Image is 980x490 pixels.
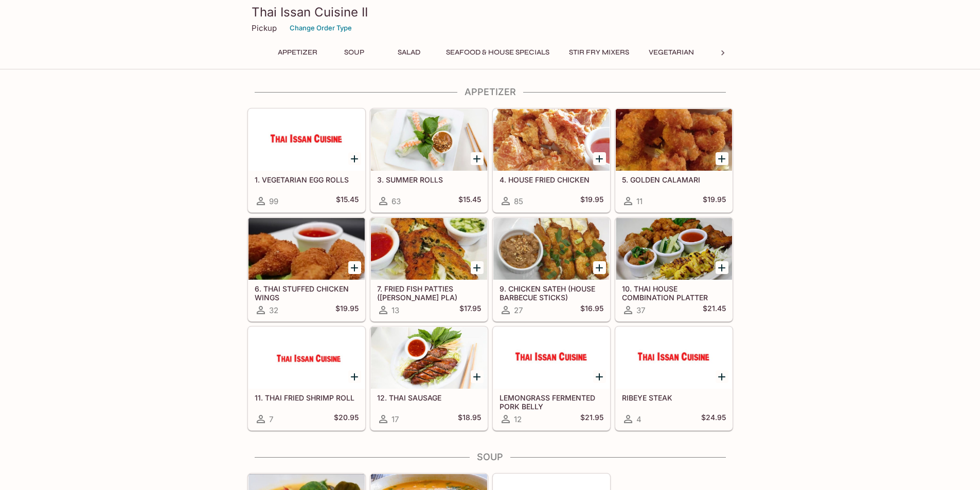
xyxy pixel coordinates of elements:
span: 27 [514,305,523,315]
h5: 6. THAI STUFFED CHICKEN WINGS [255,284,359,301]
div: 12. THAI SAUSAGE [371,327,487,389]
button: Noodles [708,45,754,60]
div: 11. THAI FRIED SHRIMP ROLL [248,327,365,389]
h5: 5. GOLDEN CALAMARI [622,175,726,184]
span: 13 [391,305,399,315]
span: 12 [514,414,522,424]
a: 12. THAI SAUSAGE17$18.95 [370,326,488,430]
button: Add 11. THAI FRIED SHRIMP ROLL [348,370,361,383]
div: RIBEYE STEAK [616,327,732,389]
button: Change Order Type [285,20,357,36]
h4: Appetizer [247,86,733,98]
h5: $16.95 [580,304,603,316]
h5: $19.95 [580,195,603,207]
a: 11. THAI FRIED SHRIMP ROLL7$20.95 [248,326,365,430]
h5: $19.95 [703,195,726,207]
button: Add 12. THAI SAUSAGE [471,370,484,383]
button: Add 5. GOLDEN CALAMARI [716,152,728,165]
h5: 3. SUMMER ROLLS [377,175,481,184]
h5: RIBEYE STEAK [622,393,726,402]
button: Add 6. THAI STUFFED CHICKEN WINGS [348,261,361,274]
span: 17 [391,414,399,424]
span: 7 [269,414,273,424]
p: Pickup [252,23,277,33]
a: 9. CHICKEN SATEH (HOUSE BARBECUE STICKS)27$16.95 [493,217,610,321]
a: 5. GOLDEN CALAMARI11$19.95 [615,108,733,212]
button: Add 4. HOUSE FRIED CHICKEN [593,152,606,165]
a: 4. HOUSE FRIED CHICKEN85$19.95 [493,108,610,212]
div: 3. SUMMER ROLLS [371,109,487,171]
a: LEMONGRASS FERMENTED PORK BELLY12$21.95 [493,326,610,430]
span: 32 [269,305,278,315]
span: 63 [391,196,401,206]
h5: 9. CHICKEN SATEH (HOUSE BARBECUE STICKS) [500,284,603,301]
h5: 11. THAI FRIED SHRIMP ROLL [255,393,359,402]
span: 99 [269,196,278,206]
button: Soup [331,45,378,60]
div: 9. CHICKEN SATEH (HOUSE BARBECUE STICKS) [493,218,610,280]
h5: $20.95 [334,413,359,425]
h5: 4. HOUSE FRIED CHICKEN [500,175,603,184]
a: 3. SUMMER ROLLS63$15.45 [370,108,488,212]
div: 7. FRIED FISH PATTIES (TOD MUN PLA) [371,218,487,280]
h5: $17.95 [459,304,481,316]
button: Salad [386,45,432,60]
button: Add 3. SUMMER ROLLS [471,152,484,165]
div: 10. THAI HOUSE COMBINATION PLATTER [616,218,732,280]
h5: 1. VEGETARIAN EGG ROLLS [255,175,359,184]
a: 6. THAI STUFFED CHICKEN WINGS32$19.95 [248,217,365,321]
h5: LEMONGRASS FERMENTED PORK BELLY [500,393,603,410]
h5: $15.45 [336,195,359,207]
button: Add RIBEYE STEAK [716,370,728,383]
button: Stir Fry Mixers [563,45,635,60]
button: Appetizer [272,45,323,60]
h5: 7. FRIED FISH PATTIES ([PERSON_NAME] PLA) [377,284,481,301]
span: 37 [636,305,645,315]
div: 6. THAI STUFFED CHICKEN WINGS [248,218,365,280]
span: 11 [636,196,643,206]
div: 5. GOLDEN CALAMARI [616,109,732,171]
span: 85 [514,196,523,206]
a: 10. THAI HOUSE COMBINATION PLATTER37$21.45 [615,217,733,321]
h5: 10. THAI HOUSE COMBINATION PLATTER [622,284,726,301]
button: Add 7. FRIED FISH PATTIES (TOD MUN PLA) [471,261,484,274]
button: Add 1. VEGETARIAN EGG ROLLS [348,152,361,165]
h5: $18.95 [458,413,481,425]
h5: $21.95 [580,413,603,425]
button: Add LEMONGRASS FERMENTED PORK BELLY [593,370,606,383]
h5: $24.95 [701,413,726,425]
h3: Thai Issan Cuisine II [252,4,729,20]
button: Add 10. THAI HOUSE COMBINATION PLATTER [716,261,728,274]
span: 4 [636,414,642,424]
a: 1. VEGETARIAN EGG ROLLS99$15.45 [248,108,365,212]
div: LEMONGRASS FERMENTED PORK BELLY [493,327,610,389]
h5: 12. THAI SAUSAGE [377,393,481,402]
h5: $21.45 [703,304,726,316]
button: Vegetarian [643,45,700,60]
h5: $15.45 [458,195,481,207]
div: 4. HOUSE FRIED CHICKEN [493,109,610,171]
h5: $19.95 [335,304,359,316]
button: Seafood & House Specials [440,45,555,60]
h4: Soup [247,451,733,463]
a: RIBEYE STEAK4$24.95 [615,326,733,430]
a: 7. FRIED FISH PATTIES ([PERSON_NAME] PLA)13$17.95 [370,217,488,321]
div: 1. VEGETARIAN EGG ROLLS [248,109,365,171]
button: Add 9. CHICKEN SATEH (HOUSE BARBECUE STICKS) [593,261,606,274]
